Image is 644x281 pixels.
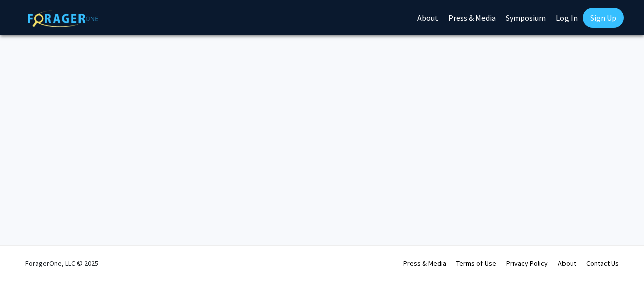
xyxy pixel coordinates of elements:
img: ForagerOne Logo [28,10,98,27]
a: Terms of Use [456,259,496,268]
a: About [558,259,576,268]
a: Contact Us [586,259,619,268]
a: Press & Media [403,259,446,268]
a: Privacy Policy [506,259,548,268]
a: Sign Up [583,8,624,28]
div: ForagerOne, LLC © 2025 [25,246,98,281]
